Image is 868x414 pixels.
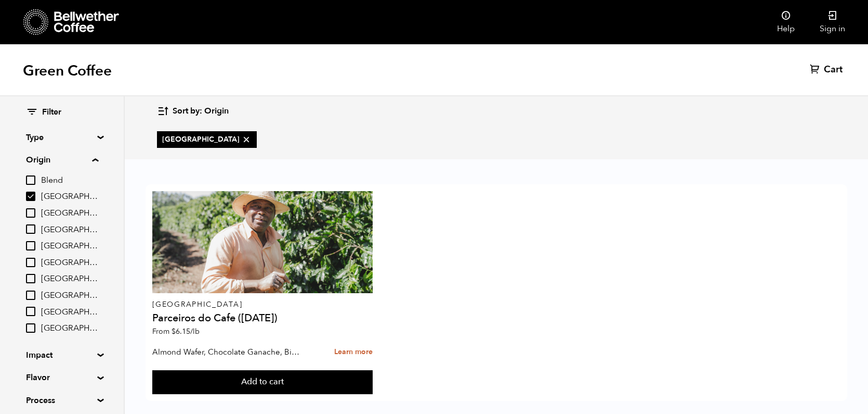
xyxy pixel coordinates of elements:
input: [GEOGRAPHIC_DATA] [26,291,35,300]
summary: Process [26,394,98,407]
h1: Green Coffee [23,61,112,80]
span: [GEOGRAPHIC_DATA] [41,323,98,334]
input: Blend [26,175,35,185]
p: Almond Wafer, Chocolate Ganache, Bing Cherry [152,344,302,360]
summary: Origin [26,154,98,166]
span: /lb [190,327,200,336]
a: Learn more [334,341,373,363]
span: [GEOGRAPHIC_DATA] [162,134,252,145]
input: [GEOGRAPHIC_DATA] [26,307,35,316]
summary: Type [26,131,98,144]
span: $ [172,327,176,336]
input: [GEOGRAPHIC_DATA] [26,192,35,201]
span: Filter [42,107,61,118]
summary: Impact [26,349,98,361]
span: Blend [41,175,98,186]
span: [GEOGRAPHIC_DATA] [41,241,98,252]
p: [GEOGRAPHIC_DATA] [152,301,372,308]
bdi: 6.15 [172,327,200,336]
input: [GEOGRAPHIC_DATA] [26,323,35,333]
summary: Flavor [26,371,98,384]
span: [GEOGRAPHIC_DATA] [41,224,98,236]
input: [GEOGRAPHIC_DATA] [26,274,35,283]
input: [GEOGRAPHIC_DATA] [26,224,35,234]
span: [GEOGRAPHIC_DATA] [41,191,98,203]
input: [GEOGRAPHIC_DATA] [26,258,35,267]
button: Add to cart [152,370,372,394]
span: [GEOGRAPHIC_DATA] [41,273,98,285]
span: [GEOGRAPHIC_DATA] [41,290,98,302]
input: [GEOGRAPHIC_DATA] [26,241,35,250]
span: [GEOGRAPHIC_DATA] [41,257,98,269]
span: From [152,327,200,336]
span: Sort by: Origin [173,106,229,117]
span: [GEOGRAPHIC_DATA] [41,307,98,318]
input: [GEOGRAPHIC_DATA] [26,208,35,218]
h4: Parceiros do Cafe ([DATE]) [152,313,372,323]
button: Sort by: Origin [157,99,229,123]
span: [GEOGRAPHIC_DATA] [41,208,98,219]
a: Cart [810,64,845,76]
span: Cart [824,64,843,76]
